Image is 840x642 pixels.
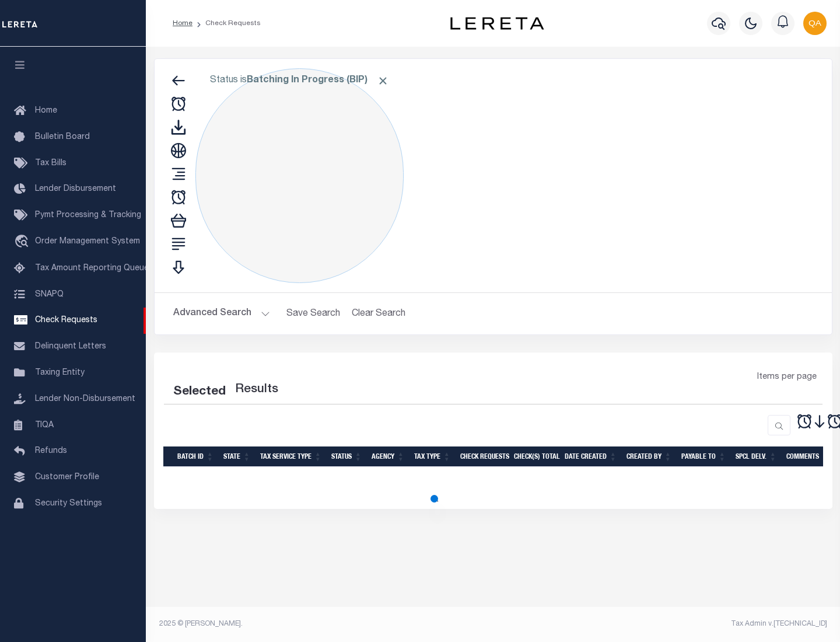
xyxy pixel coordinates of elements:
[35,107,57,115] span: Home
[35,316,97,325] span: Check Requests
[247,76,389,85] b: Batching In Progress (BIP)
[367,446,409,467] th: Agency
[35,185,116,193] span: Lender Disbursement
[195,68,404,283] div: Click to Edit
[35,211,141,219] span: Pymt Processing & Tracking
[35,395,135,403] span: Lender Non-Disbursement
[35,133,90,141] span: Bulletin Board
[235,381,278,399] label: Results
[757,371,817,384] span: Items per page
[327,446,367,467] th: Status
[35,264,149,273] span: Tax Amount Reporting Queue
[192,18,261,29] li: Check Requests
[456,446,509,467] th: Check Requests
[256,446,327,467] th: Tax Service Type
[560,446,622,467] th: Date Created
[279,302,347,325] button: Save Search
[14,235,33,250] i: travel_explore
[35,238,140,246] span: Order Management System
[731,446,782,467] th: Spcl Delv.
[35,421,54,429] span: TIQA
[173,383,226,402] div: Selected
[35,159,66,168] span: Tax Bills
[450,17,544,30] img: logo-dark.svg
[677,446,731,467] th: Payable To
[173,20,192,27] a: Home
[35,369,85,377] span: Taxing Entity
[35,447,67,455] span: Refunds
[502,619,827,629] div: Tax Admin v.[TECHNICAL_ID]
[803,12,827,35] img: svg+xml;base64,PHN2ZyB4bWxucz0iaHR0cDovL3d3dy53My5vcmcvMjAwMC9zdmciIHBvaW50ZXItZXZlbnRzPSJub25lIi...
[782,446,834,467] th: Comments
[509,446,560,467] th: Check(s) Total
[377,75,389,87] span: Click to Remove
[150,619,494,629] div: 2025 © [PERSON_NAME].
[219,446,256,467] th: State
[622,446,677,467] th: Created By
[173,446,219,467] th: Batch Id
[35,500,102,508] span: Security Settings
[35,343,106,351] span: Delinquent Letters
[35,290,64,298] span: SNAPQ
[409,446,456,467] th: Tax Type
[347,302,411,325] button: Clear Search
[35,473,99,481] span: Customer Profile
[173,302,270,325] button: Advanced Search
